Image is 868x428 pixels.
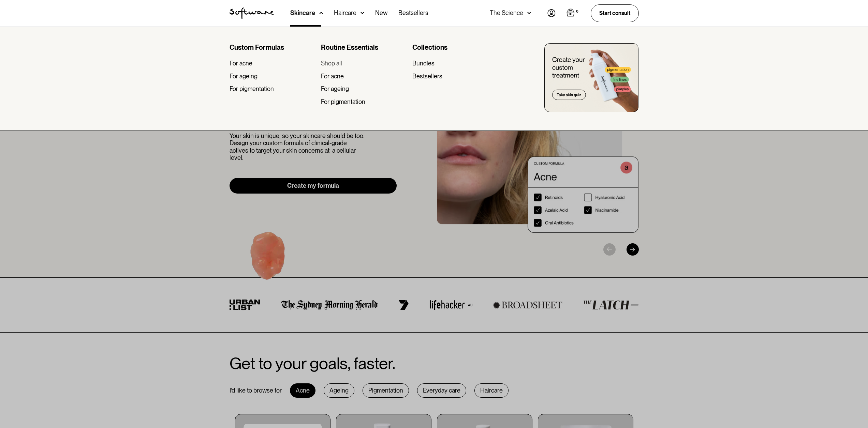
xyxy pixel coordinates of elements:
[361,10,364,16] img: arrow down
[321,73,407,80] a: For acne
[321,98,365,106] div: For pigmentation
[230,7,274,19] img: Software Logo
[591,4,639,22] a: Start consult
[490,10,523,16] div: The Science
[319,10,323,16] img: arrow down
[412,60,498,67] a: Bundles
[230,73,258,80] div: For ageing
[230,60,315,67] a: For acne
[290,10,315,16] div: Skincare
[412,73,442,80] div: Bestsellers
[230,60,252,67] div: For acne
[527,10,531,16] img: arrow down
[321,43,407,51] div: Routine Essentials
[321,60,342,67] div: Shop all
[230,85,315,93] a: For pigmentation
[412,73,498,80] a: Bestsellers
[412,43,498,51] div: Collections
[575,9,580,15] div: 0
[230,73,315,80] a: For ageing
[544,43,638,112] img: create you custom treatment bottle
[412,60,435,67] div: Bundles
[321,98,407,106] a: For pigmentation
[230,7,274,19] a: home
[230,85,274,93] div: For pigmentation
[567,9,580,18] a: Open empty cart
[334,10,356,16] div: Haircare
[230,43,315,51] div: Custom Formulas
[321,85,407,93] a: For ageing
[321,73,344,80] div: For acne
[321,60,407,67] a: Shop all
[321,85,349,93] div: For ageing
